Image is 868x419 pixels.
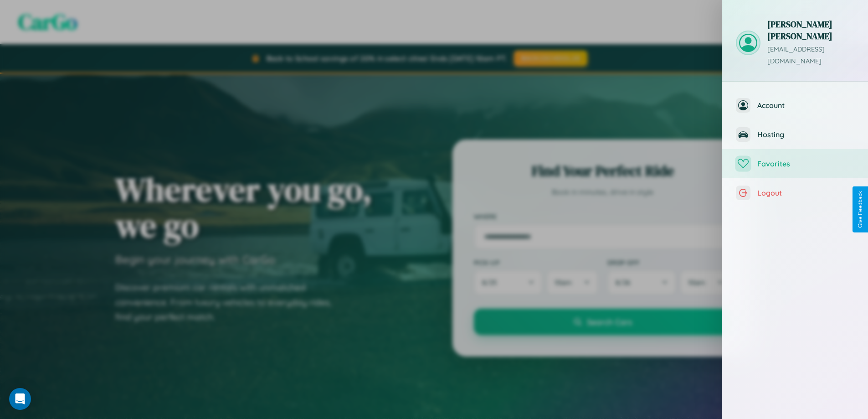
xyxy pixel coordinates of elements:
div: Open Intercom Messenger [9,388,31,410]
span: Account [757,101,854,110]
span: Favorites [757,159,854,168]
button: Account [722,91,868,120]
h3: [PERSON_NAME] [PERSON_NAME] [767,18,854,42]
button: Favorites [722,149,868,178]
button: Hosting [722,120,868,149]
div: Give Feedback [857,191,863,228]
button: Logout [722,178,868,207]
p: [EMAIL_ADDRESS][DOMAIN_NAME] [767,44,854,67]
span: Logout [757,188,854,197]
span: Hosting [757,130,854,139]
